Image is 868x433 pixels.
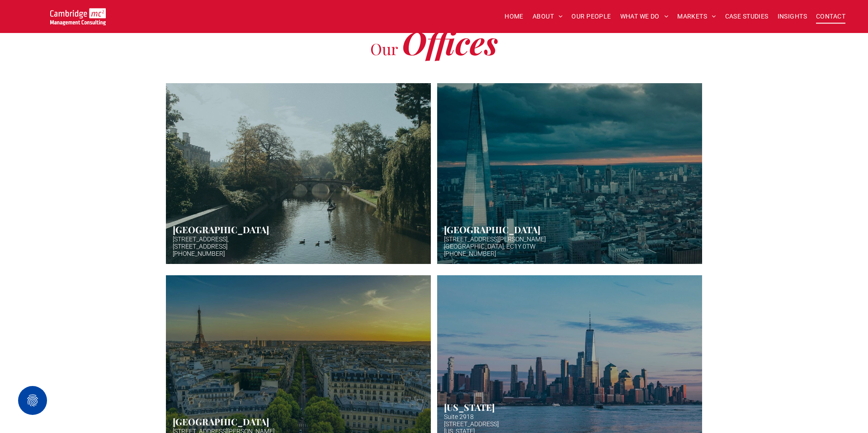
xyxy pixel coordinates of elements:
[370,38,398,59] span: Our
[50,8,106,25] img: Go to Homepage
[811,9,850,24] a: CONTACT
[500,9,528,24] a: HOME
[429,78,710,269] a: Aerial photo of Tower Bridge, London. Thames snakes into distance. Hazy background.
[528,9,567,24] a: ABOUT
[673,9,720,24] a: MARKETS
[616,9,673,24] a: WHAT WE DO
[567,9,615,24] a: OUR PEOPLE
[402,21,498,63] span: Offices
[721,9,773,24] a: CASE STUDIES
[773,9,811,24] a: INSIGHTS
[50,9,106,19] a: Your Business Transformed | Cambridge Management Consulting
[166,83,431,264] a: Hazy afternoon photo of river and bridge in Cambridge. Punt boat in middle-distance. Trees either...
